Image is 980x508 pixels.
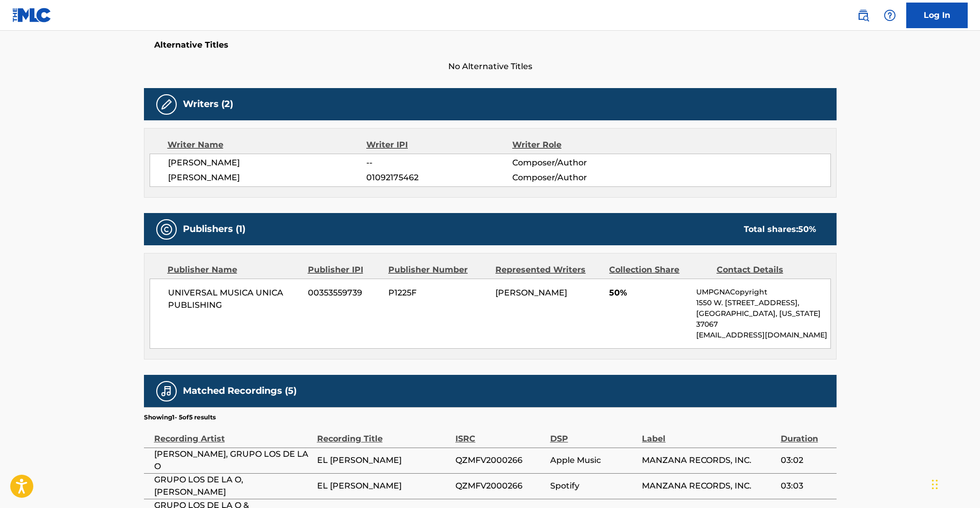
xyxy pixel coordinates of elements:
[388,264,488,276] div: Publisher Number
[781,422,831,445] div: Duration
[550,454,637,467] span: Apple Music
[160,223,173,236] img: Publishers
[781,480,831,492] span: 03:03
[168,264,300,276] div: Publisher Name
[932,469,938,500] div: Drag
[12,8,52,23] img: MLC Logo
[168,172,367,184] span: [PERSON_NAME]
[154,40,826,50] h5: Alternative Titles
[144,413,216,422] p: Showing 1 - 5 of 5 results
[317,422,450,445] div: Recording Title
[744,223,816,236] div: Total shares:
[512,139,645,151] div: Writer Role
[168,287,301,311] span: UNIVERSAL MUSICA UNICA PUBLISHING
[717,264,816,276] div: Contact Details
[455,422,545,445] div: ISRC
[388,287,488,299] span: P1225F
[183,98,233,110] h5: Writers (2)
[183,223,245,235] h5: Publishers (1)
[781,454,831,467] span: 03:02
[495,288,567,298] span: [PERSON_NAME]
[696,287,830,298] p: UMPGNACopyright
[160,98,173,111] img: Writers
[366,139,512,151] div: Writer IPI
[317,454,450,467] span: EL [PERSON_NAME]
[550,422,637,445] div: DSP
[512,157,645,169] span: Composer/Author
[168,157,367,169] span: [PERSON_NAME]
[853,5,873,26] a: Public Search
[696,308,830,330] p: [GEOGRAPHIC_DATA], [US_STATE] 37067
[642,422,775,445] div: Label
[317,480,450,492] span: EL [PERSON_NAME]
[366,172,512,184] span: 01092175462
[929,459,980,508] iframe: Chat Widget
[154,422,312,445] div: Recording Artist
[183,385,297,397] h5: Matched Recordings (5)
[550,480,637,492] span: Spotify
[609,264,708,276] div: Collection Share
[798,224,816,234] span: 50 %
[696,330,830,341] p: [EMAIL_ADDRESS][DOMAIN_NAME]
[455,454,545,467] span: QZMFV2000266
[455,480,545,492] span: QZMFV2000266
[308,287,381,299] span: 00353559739
[154,448,312,473] span: [PERSON_NAME], GRUPO LOS DE LA O
[609,287,689,299] span: 50%
[642,480,775,492] span: MANZANA RECORDS, INC.
[642,454,775,467] span: MANZANA RECORDS, INC.
[906,3,968,28] a: Log In
[154,474,312,498] span: GRUPO LOS DE LA O,[PERSON_NAME]
[366,157,512,169] span: --
[495,264,601,276] div: Represented Writers
[512,172,645,184] span: Composer/Author
[308,264,381,276] div: Publisher IPI
[857,9,869,22] img: search
[160,385,173,397] img: Matched Recordings
[168,139,367,151] div: Writer Name
[696,298,830,308] p: 1550 W. [STREET_ADDRESS],
[880,5,900,26] div: Help
[144,60,837,73] span: No Alternative Titles
[884,9,896,22] img: help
